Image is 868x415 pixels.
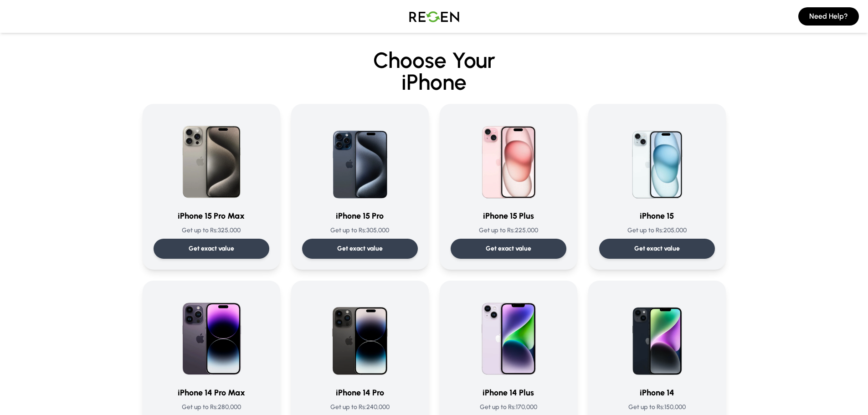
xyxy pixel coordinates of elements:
img: iPhone 15 Plus [465,115,552,202]
h3: iPhone 15 Pro Max [154,210,269,222]
img: iPhone 15 [613,115,701,202]
img: Logo [402,4,466,29]
h3: iPhone 14 [599,386,715,399]
h3: iPhone 14 Pro Max [154,386,269,399]
img: iPhone 14 Pro [316,292,404,379]
h3: iPhone 15 Plus [451,210,566,222]
p: Get up to Rs: 205,000 [599,226,715,235]
img: iPhone 15 Pro Max [168,115,255,202]
p: Get exact value [189,244,234,253]
p: Get exact value [634,244,680,253]
img: iPhone 14 [613,292,701,379]
p: Get up to Rs: 325,000 [154,226,269,235]
h3: iPhone 14 Pro [302,386,418,399]
p: Get exact value [486,244,531,253]
img: iPhone 14 Plus [465,292,552,379]
p: Get up to Rs: 240,000 [302,403,418,412]
p: Get exact value [337,244,383,253]
p: Get up to Rs: 280,000 [154,403,269,412]
button: Need Help? [798,7,859,26]
h3: iPhone 15 [599,210,715,222]
p: Get up to Rs: 305,000 [302,226,418,235]
p: Get up to Rs: 150,000 [599,403,715,412]
h3: iPhone 15 Pro [302,210,418,222]
span: Choose Your [373,47,495,73]
p: Get up to Rs: 170,000 [451,403,566,412]
h3: iPhone 14 Plus [451,386,566,399]
span: iPhone [93,71,775,93]
img: iPhone 15 Pro [316,115,404,202]
p: Get up to Rs: 225,000 [451,226,566,235]
img: iPhone 14 Pro Max [168,292,255,379]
